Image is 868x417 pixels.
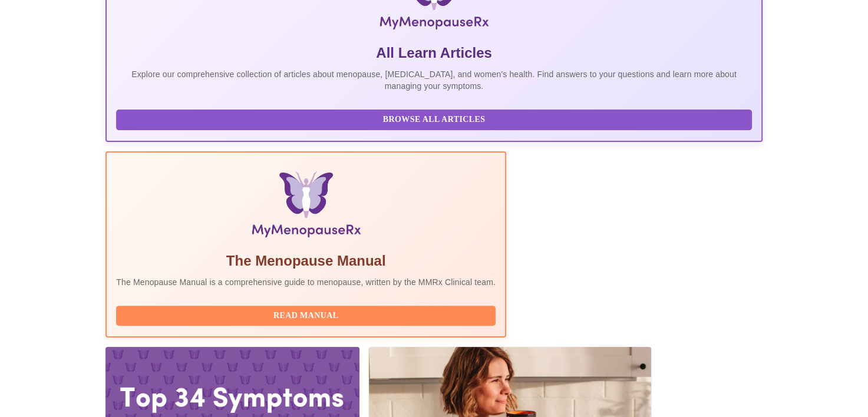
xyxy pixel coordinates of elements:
span: Read Manual [128,309,484,323]
h5: All Learn Articles [116,44,751,62]
img: Menopause Manual [176,171,435,242]
button: Read Manual [116,306,496,326]
a: Browse All Articles [116,114,754,124]
button: Browse All Articles [116,110,751,130]
h5: The Menopause Manual [116,251,496,270]
p: Explore our comprehensive collection of articles about menopause, [MEDICAL_DATA], and women's hea... [116,68,751,92]
span: Browse All Articles [128,112,740,127]
a: Read Manual [116,310,499,320]
p: The Menopause Manual is a comprehensive guide to menopause, written by the MMRx Clinical team. [116,276,496,288]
